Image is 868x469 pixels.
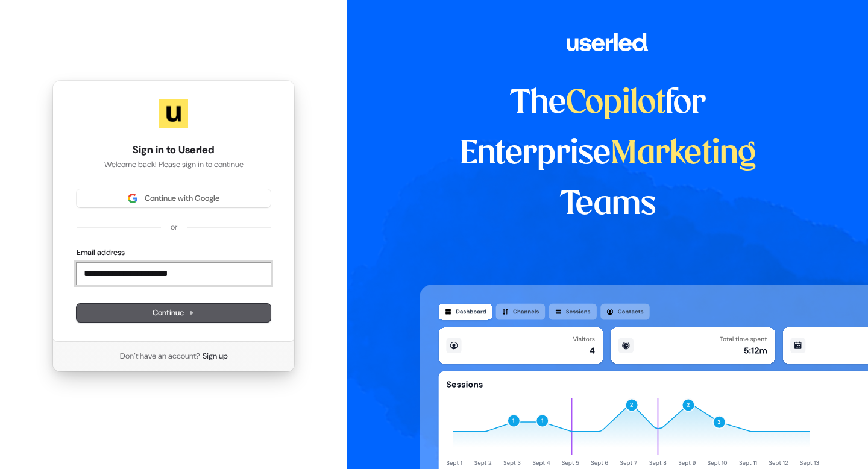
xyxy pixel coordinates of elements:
p: or [171,222,177,233]
label: Email address [77,247,125,258]
p: Welcome back! Please sign in to continue [77,159,271,170]
span: Marketing [611,139,756,170]
h1: The for Enterprise Teams [420,78,796,230]
button: Sign in with GoogleContinue with Google [77,189,271,207]
img: Sign in with Google [128,194,137,203]
button: Continue [77,304,271,322]
img: Userled [159,99,188,128]
span: Continue with Google [145,193,219,204]
span: Continue [153,307,195,318]
a: Sign up [203,351,228,362]
span: Copilot [566,88,665,119]
h1: Sign in to Userled [77,143,271,157]
span: Don’t have an account? [120,351,200,362]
